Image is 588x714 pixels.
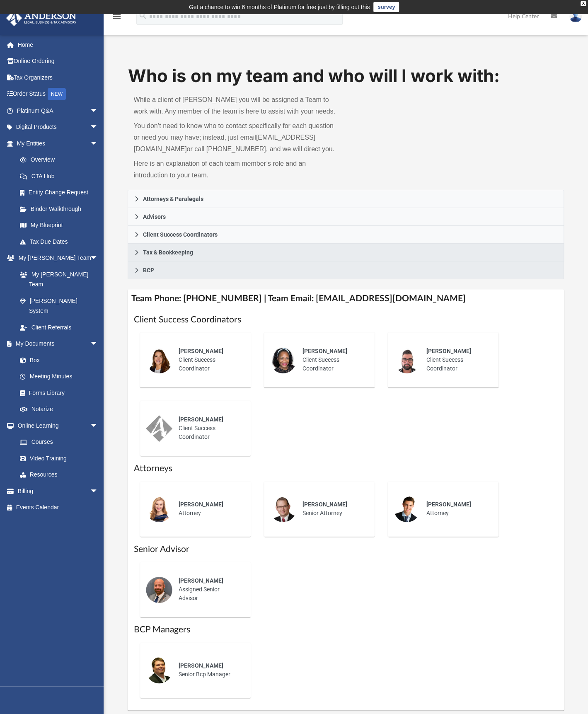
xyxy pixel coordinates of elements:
[426,348,471,354] span: [PERSON_NAME]
[128,64,564,88] h1: Who is on my team and who will I work with:
[296,494,369,523] div: Senior Attorney
[128,244,564,261] a: Tax & Bookkeeping
[302,501,347,508] span: [PERSON_NAME]
[12,217,106,234] a: My Blueprint
[270,496,296,522] img: thumbnail
[12,233,111,250] a: Tax Due Dates
[133,158,340,181] p: Here is an explanation of each team member’s role and an introduction to your team.
[90,483,106,500] span: arrow_drop_down
[12,184,111,201] a: Entity Change Request
[6,135,111,152] a: My Entitiesarrow_drop_down
[128,226,564,244] a: Client Success Coordinators
[12,401,106,418] a: Notarize
[48,88,66,100] div: NEW
[133,134,315,152] a: [EMAIL_ADDRESS][DOMAIN_NAME]
[12,368,106,385] a: Meeting Minutes
[178,501,223,508] span: [PERSON_NAME]
[4,10,79,26] img: Anderson Advisors Platinum Portal
[146,576,172,603] img: thumbnail
[569,10,582,22] img: User Pic
[90,135,106,152] span: arrow_drop_down
[133,624,558,636] h1: BCP Managers
[178,577,223,584] span: [PERSON_NAME]
[90,417,106,434] span: arrow_drop_down
[133,462,558,474] h1: Attorneys
[90,119,106,136] span: arrow_drop_down
[12,352,102,368] a: Box
[146,347,172,373] img: thumbnail
[146,496,172,522] img: thumbnail
[112,16,122,22] a: menu
[172,341,245,379] div: Client Success Coordinator
[6,499,111,516] a: Events Calendar
[128,289,564,308] h4: Team Phone: [PHONE_NUMBER] | Team Email: [EMAIL_ADDRESS][DOMAIN_NAME]
[172,494,245,523] div: Attorney
[172,409,245,447] div: Client Success Coordinator
[112,12,122,22] i: menu
[128,261,564,279] a: BCP
[12,319,106,336] a: Client Referrals
[128,208,564,226] a: Advisors
[12,293,106,319] a: [PERSON_NAME] System
[12,266,102,293] a: My [PERSON_NAME] Team
[6,86,111,103] a: Order StatusNEW
[6,483,111,499] a: Billingarrow_drop_down
[138,11,148,20] i: search
[178,416,223,423] span: [PERSON_NAME]
[178,662,223,669] span: [PERSON_NAME]
[394,347,420,373] img: thumbnail
[6,336,106,352] a: My Documentsarrow_drop_down
[6,53,111,70] a: Online Ordering
[6,36,111,53] a: Home
[143,249,193,255] span: Tax & Bookkeeping
[189,2,370,12] div: Get a chance to win 6 months of Platinum for free just by filling out this
[143,196,203,202] span: Attorneys & Paralegals
[146,657,172,683] img: thumbnail
[178,348,223,354] span: [PERSON_NAME]
[581,1,586,6] div: close
[420,341,493,379] div: Client Success Coordinator
[6,417,106,434] a: Online Learningarrow_drop_down
[146,415,172,442] img: thumbnail
[12,434,106,450] a: Courses
[302,348,347,354] span: [PERSON_NAME]
[143,267,154,273] span: BCP
[12,168,111,184] a: CTA Hub
[133,314,558,326] h1: Client Success Coordinators
[90,336,106,353] span: arrow_drop_down
[296,341,369,379] div: Client Success Coordinator
[12,385,102,401] a: Forms Library
[426,501,471,508] span: [PERSON_NAME]
[143,232,217,237] span: Client Success Coordinators
[12,467,106,483] a: Resources
[12,152,111,168] a: Overview
[12,450,102,467] a: Video Training
[133,120,340,155] p: You don’t need to know who to contact specifically for each question or need you may have; instea...
[172,571,245,608] div: Assigned Senior Advisor
[270,347,296,373] img: thumbnail
[6,119,111,136] a: Digital Productsarrow_drop_down
[133,94,340,117] p: While a client of [PERSON_NAME] you will be assigned a Team to work with. Any member of the team ...
[133,543,558,555] h1: Senior Advisor
[6,102,111,119] a: Platinum Q&Aarrow_drop_down
[12,201,111,217] a: Binder Walkthrough
[128,190,564,208] a: Attorneys & Paralegals
[90,250,106,267] span: arrow_drop_down
[6,250,106,266] a: My [PERSON_NAME] Teamarrow_drop_down
[373,2,399,12] a: survey
[172,656,245,685] div: Senior Bcp Manager
[6,69,111,86] a: Tax Organizers
[420,494,493,523] div: Attorney
[394,496,420,522] img: thumbnail
[90,102,106,119] span: arrow_drop_down
[143,214,165,220] span: Advisors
